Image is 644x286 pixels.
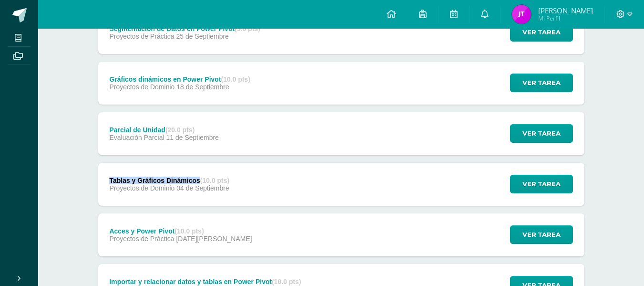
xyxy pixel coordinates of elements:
[174,227,204,235] strong: (10.0 pts)
[109,278,301,286] div: Importar y relacionar datos y tablas en Power Pivot
[522,226,561,244] span: Ver tarea
[512,5,531,24] img: 5df3695dd98eab3a4dd2b3f75105fc8c.png
[510,175,573,193] button: Ver tarea
[176,83,229,91] span: 18 de Septiembre
[109,235,174,243] span: Proyectos de Práctica
[109,126,219,134] div: Parcial de Unidad
[109,83,174,91] span: Proyectos de Dominio
[165,126,194,134] strong: (20.0 pts)
[510,124,573,143] button: Ver tarea
[176,235,252,243] span: [DATE][PERSON_NAME]
[176,32,229,40] span: 25 de Septiembre
[522,23,561,41] span: Ver tarea
[510,23,573,42] button: Ver tarea
[538,14,593,22] span: Mi Perfil
[109,184,174,192] span: Proyectos de Dominio
[522,175,561,193] span: Ver tarea
[522,74,561,92] span: Ver tarea
[200,177,229,184] strong: (10.0 pts)
[221,75,250,83] strong: (10.0 pts)
[510,225,573,244] button: Ver tarea
[109,32,174,40] span: Proyectos de Práctica
[510,74,573,92] button: Ver tarea
[109,134,164,141] span: Evaluación Parcial
[272,278,301,286] strong: (10.0 pts)
[109,75,250,83] div: Gráficos dinámicos en Power Pivot
[166,134,219,141] span: 11 de Septiembre
[522,125,561,142] span: Ver tarea
[109,177,229,184] div: Tablas y Gráficos Dinámicos
[538,6,593,15] span: [PERSON_NAME]
[176,184,229,192] span: 04 de Septiembre
[109,227,252,235] div: Acces y Power Pivot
